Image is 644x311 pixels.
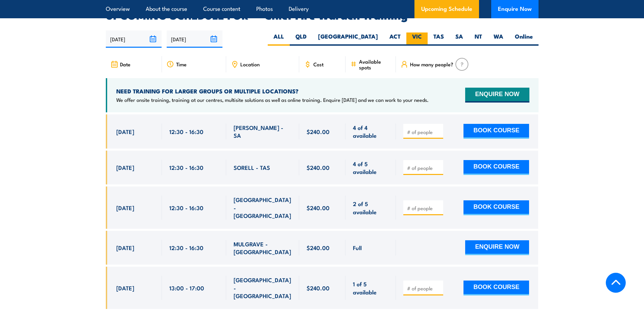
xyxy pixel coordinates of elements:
[234,240,292,256] span: MULGRAVE - [GEOGRAPHIC_DATA]
[465,88,529,103] button: ENQUIRE NOW
[176,61,187,67] span: Time
[509,32,539,46] label: Online
[463,200,529,215] button: BOOK COURSE
[120,61,130,67] span: Date
[353,200,388,216] span: 2 of 5 available
[234,196,292,219] span: [GEOGRAPHIC_DATA] - [GEOGRAPHIC_DATA]
[410,61,453,67] span: How many people?
[312,32,384,46] label: [GEOGRAPHIC_DATA]
[268,32,290,46] label: ALL
[116,284,134,292] span: [DATE]
[106,30,162,48] input: From date
[407,164,441,171] input: # of people
[353,280,388,296] span: 1 of 5 available
[234,276,292,299] span: [GEOGRAPHIC_DATA] - [GEOGRAPHIC_DATA]
[488,32,509,46] label: WA
[463,281,529,295] button: BOOK COURSE
[307,284,330,292] span: $240.00
[116,204,134,212] span: [DATE]
[428,32,450,46] label: TAS
[465,240,529,255] button: ENQUIRE NOW
[116,163,134,171] span: [DATE]
[169,284,204,292] span: 13:00 - 17:00
[234,124,292,139] span: [PERSON_NAME] - SA
[407,129,441,135] input: # of people
[307,244,330,251] span: $240.00
[169,128,204,135] span: 12:30 - 16:30
[353,244,362,251] span: Full
[463,160,529,175] button: BOOK COURSE
[116,96,429,103] p: We offer onsite training, training at our centres, multisite solutions as well as online training...
[450,32,469,46] label: SA
[407,205,441,212] input: # of people
[116,244,134,251] span: [DATE]
[116,128,134,135] span: [DATE]
[353,160,388,176] span: 4 of 5 available
[307,204,330,212] span: $240.00
[407,285,441,292] input: # of people
[240,61,260,67] span: Location
[307,128,330,135] span: $240.00
[359,59,391,70] span: Available spots
[169,244,204,251] span: 12:30 - 16:30
[307,163,330,171] span: $240.00
[169,163,204,171] span: 12:30 - 16:30
[106,10,539,20] h2: UPCOMING SCHEDULE FOR - "Chief Fire Warden Training"
[116,87,429,95] h4: NEED TRAINING FOR LARGER GROUPS OR MULTIPLE LOCATIONS?
[353,124,388,139] span: 4 of 4 available
[469,32,488,46] label: NT
[290,32,312,46] label: QLD
[167,30,222,48] input: To date
[463,124,529,139] button: BOOK COURSE
[234,163,270,171] span: SORELL - TAS
[169,204,204,212] span: 12:30 - 16:30
[313,61,324,67] span: Cost
[384,32,406,46] label: ACT
[406,32,428,46] label: VIC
